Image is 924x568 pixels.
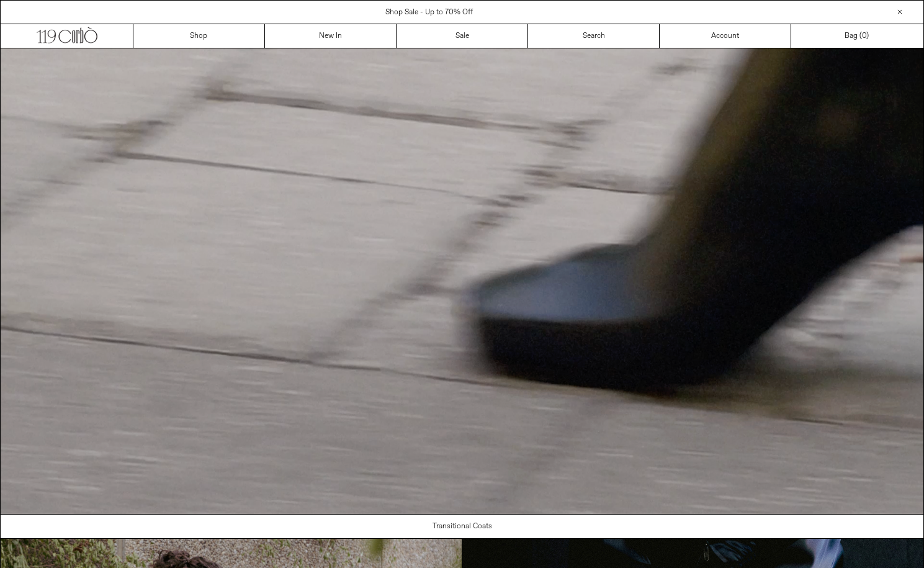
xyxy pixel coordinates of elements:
a: Transitional Coats [1,515,924,538]
a: Account [660,24,791,48]
a: Shop [133,24,265,48]
a: Bag () [791,24,923,48]
span: 0 [862,31,866,41]
a: Search [528,24,660,48]
a: Sale [397,24,528,48]
a: Shop Sale - Up to 70% Off [385,7,473,17]
a: Your browser does not support the video tag. [1,507,923,517]
video: Your browser does not support the video tag. [1,48,923,514]
a: New In [265,24,397,48]
span: ) [862,30,869,42]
